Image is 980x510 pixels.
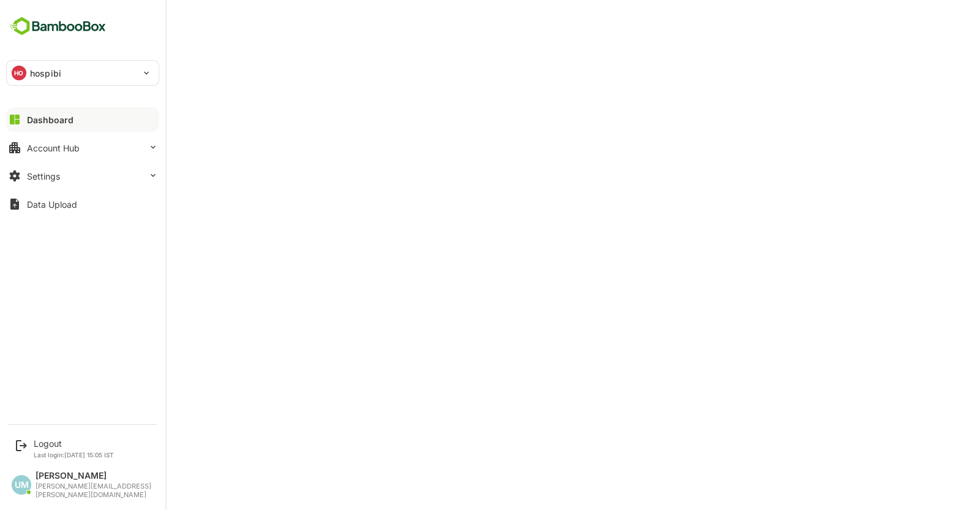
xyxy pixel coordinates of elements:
[34,438,114,449] div: Logout
[6,192,159,216] button: Data Upload
[27,171,60,181] div: Settings
[30,67,61,80] p: hospibi
[6,15,110,38] img: BambooboxFullLogoMark.5f36c76dfaba33ec1ec1367b70bb1252.svg
[6,107,159,132] button: Dashboard
[36,482,153,499] div: [PERSON_NAME][EMAIL_ADDRESS][PERSON_NAME][DOMAIN_NAME]
[7,61,159,85] div: HOhospibi
[27,199,77,210] div: Data Upload
[12,66,26,80] div: HO
[34,451,114,459] p: Last login: [DATE] 15:05 IST
[6,135,159,160] button: Account Hub
[27,115,73,125] div: Dashboard
[6,164,159,188] button: Settings
[36,471,153,481] div: [PERSON_NAME]
[27,143,80,153] div: Account Hub
[12,475,31,495] div: UM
